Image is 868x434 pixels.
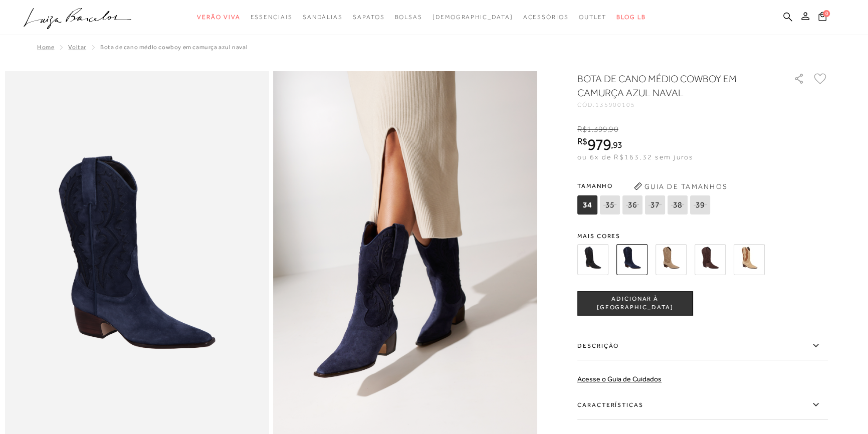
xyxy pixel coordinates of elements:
span: Acessórios [523,14,569,21]
span: 35 [600,195,620,214]
span: Tamanho [577,178,713,193]
span: Mais cores [577,233,828,239]
a: categoryNavScreenReaderText [197,8,240,27]
a: BLOG LB [616,8,645,27]
span: Sandálias [303,14,343,21]
a: categoryNavScreenReaderText [353,8,384,27]
i: , [607,125,618,134]
img: BOTA DE CANO MÉDIO COWBOY EM CAMURÇA BEGE FENDI [656,244,687,275]
button: Guia de Tamanhos [630,178,731,194]
span: [DEMOGRAPHIC_DATA] [432,14,513,21]
span: 34 [577,195,597,214]
span: Sapatos [353,14,384,21]
span: 90 [609,125,618,134]
a: Acesse o Guia de Cuidados [577,375,662,383]
div: CÓD: [577,102,778,108]
img: BOTA WESTERN CANO MÉDIO RECORTES FENDI [734,244,765,275]
label: Características [577,390,828,419]
span: 93 [613,139,622,150]
h1: BOTA DE CANO MÉDIO COWBOY EM CAMURÇA AZUL NAVAL [577,72,765,100]
button: ADICIONAR À [GEOGRAPHIC_DATA] [577,291,693,315]
span: Verão Viva [197,14,240,21]
label: Descrição [577,331,828,360]
span: 36 [622,195,642,214]
span: 39 [690,195,710,214]
span: 1.399 [587,125,607,134]
i: , [611,140,622,149]
img: BOTA DE CANO MÉDIO COWBOY EM CAMURÇA AZUL NAVAL [616,244,647,275]
span: ou 6x de R$163,32 sem juros [577,153,693,161]
span: 0 [823,10,830,17]
a: categoryNavScreenReaderText [394,8,422,27]
span: 979 [587,135,611,153]
a: Home [37,44,54,51]
img: BOTA DE CANO MÉDIO COWBOY EM CAMURÇA CAFÉ [695,244,726,275]
span: Outlet [579,14,607,21]
i: R$ [577,125,587,134]
span: 135900105 [595,101,635,108]
i: R$ [577,137,587,146]
a: Voltar [68,44,86,51]
span: BOTA DE CANO MÉDIO COWBOY EM CAMURÇA AZUL NAVAL [100,44,248,51]
span: 38 [668,195,688,214]
span: Bolsas [394,14,422,21]
button: 0 [815,11,829,25]
a: categoryNavScreenReaderText [523,8,569,27]
img: BOTA DE CANO MÉDIO COWBOY EM CAMURÇA PRETA [577,244,608,275]
a: categoryNavScreenReaderText [303,8,343,27]
span: 37 [645,195,665,214]
a: categoryNavScreenReaderText [579,8,607,27]
a: noSubCategoriesText [432,8,513,27]
span: Essenciais [250,14,292,21]
span: ADICIONAR À [GEOGRAPHIC_DATA] [578,295,692,312]
span: BLOG LB [616,14,645,21]
a: categoryNavScreenReaderText [250,8,292,27]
